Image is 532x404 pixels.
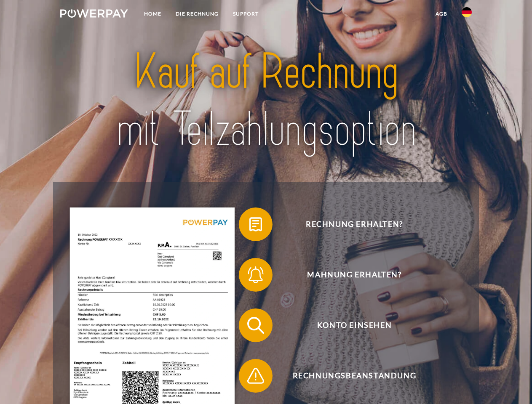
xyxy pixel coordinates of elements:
button: Mahnung erhalten? [239,258,458,292]
img: qb_search.svg [245,315,266,336]
button: Rechnung erhalten? [239,207,458,241]
img: qb_bill.svg [245,214,266,235]
span: Konto einsehen [251,308,457,342]
img: title-powerpay_de.svg [80,40,452,161]
img: qb_bell.svg [245,264,266,285]
img: logo-powerpay-white.svg [60,9,128,18]
a: DIE RECHNUNG [168,6,226,21]
span: Mahnung erhalten? [251,258,457,292]
a: Home [137,6,168,21]
span: Rechnungsbeanstandung [251,359,457,393]
span: Rechnung erhalten? [251,207,457,241]
img: de [462,7,472,17]
button: Rechnungsbeanstandung [239,359,458,393]
button: Konto einsehen [239,308,458,342]
a: SUPPORT [226,6,266,21]
img: qb_warning.svg [245,365,266,386]
a: agb [428,6,454,21]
